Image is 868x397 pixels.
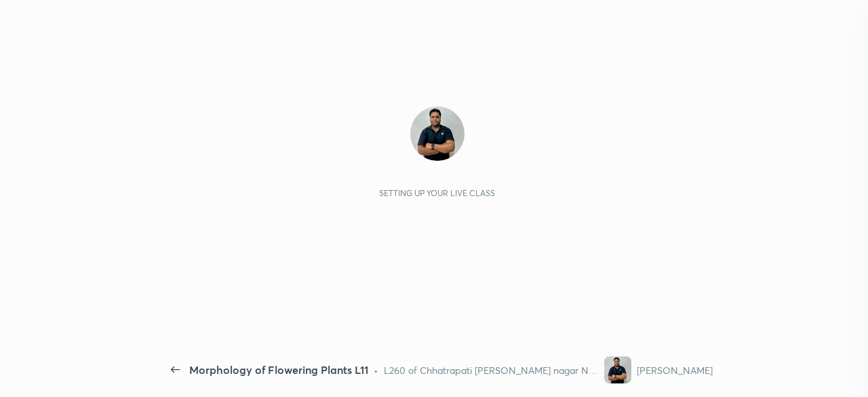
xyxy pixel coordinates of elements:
img: e79474230d8842dfbc566d253cde689a.jpg [604,356,631,383]
div: L260 of Chhatrapati [PERSON_NAME] nagar NEET UG 2026 Conquer 1 [384,363,599,377]
img: e79474230d8842dfbc566d253cde689a.jpg [410,107,465,161]
div: [PERSON_NAME] [637,363,713,377]
div: Morphology of Flowering Plants L11 [189,362,368,378]
div: Setting up your live class [379,188,495,198]
div: • [374,363,378,377]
